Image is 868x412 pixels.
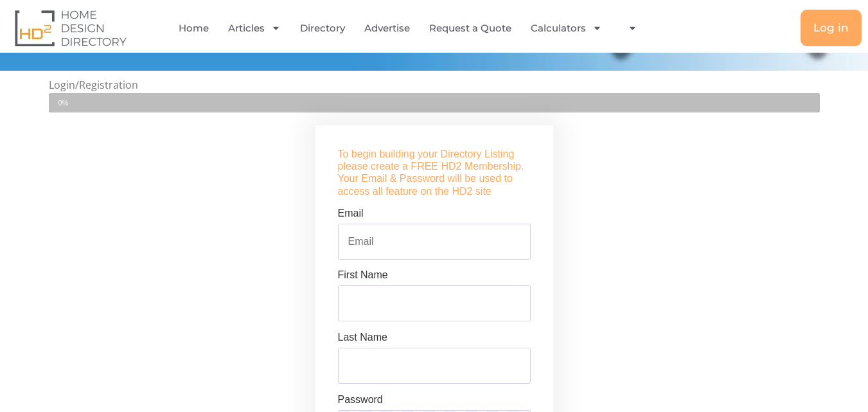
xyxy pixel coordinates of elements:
[177,13,648,43] nav: Menu
[364,13,410,43] a: Advertise
[531,13,602,43] a: Calculators
[338,224,531,260] input: Email
[429,13,511,43] a: Request a Quote
[179,13,209,43] a: Home
[338,208,364,219] label: Email
[338,332,387,343] label: Last Name
[338,270,388,280] label: First Name
[49,78,138,92] span: Login/Registration
[300,13,345,43] a: Directory
[813,22,849,33] span: Log in
[58,93,78,112] span: 0%
[228,13,281,43] a: Articles
[801,10,862,46] a: Log in
[338,395,383,405] label: Password
[338,148,531,197] h4: To begin building your Directory Listing please create a FREE HD2 Membership. Your Email & Passwo...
